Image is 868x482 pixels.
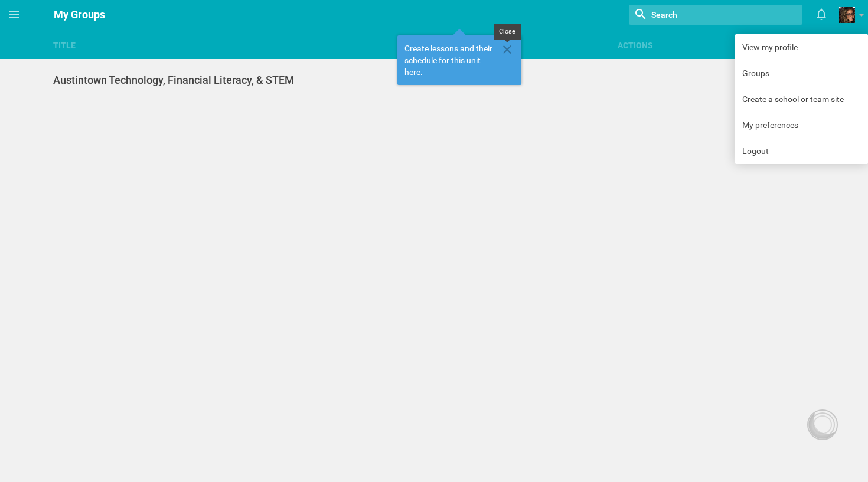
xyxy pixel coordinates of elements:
[404,42,498,78] span: Create lessons and their schedule for this unit here.
[609,40,851,51] div: Actions
[650,7,754,22] input: Search
[45,40,448,51] div: Title
[45,59,851,103] a: Austintown Technology, Financial Literacy, & STEM
[448,40,609,51] div: Shared with
[45,73,448,87] div: Austintown Technology, Financial Literacy, & STEM
[494,24,521,40] div: Close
